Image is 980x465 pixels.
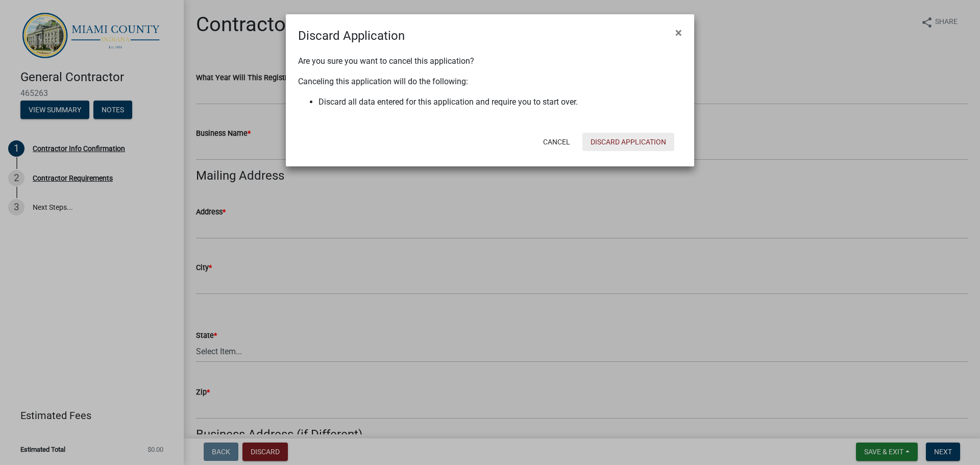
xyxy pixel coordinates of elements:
[535,133,578,151] button: Cancel
[582,133,674,151] button: Discard Application
[298,27,405,45] h4: Discard Application
[667,18,690,47] button: Close
[298,55,682,67] p: Are you sure you want to cancel this application?
[318,96,682,108] li: Discard all data entered for this application and require you to start over.
[675,26,682,40] span: ×
[298,76,682,88] p: Canceling this application will do the following:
